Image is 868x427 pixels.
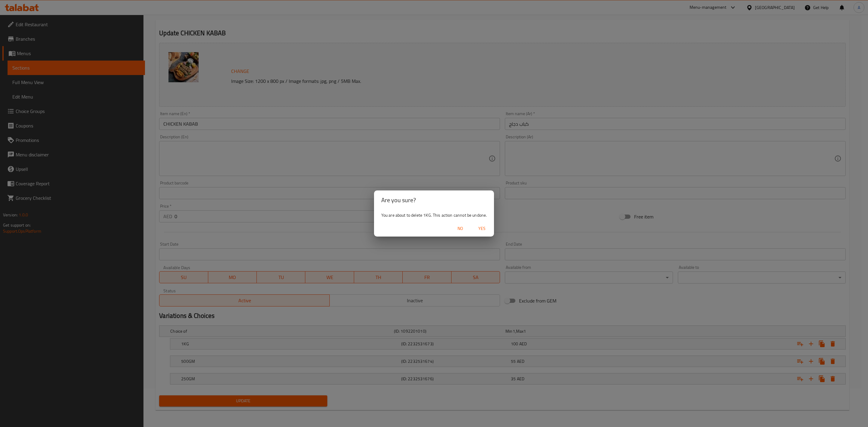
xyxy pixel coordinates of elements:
h2: Are you sure? [381,195,487,205]
div: You are about to delete 1KG. This action cannot be undone. [374,210,494,221]
button: No [451,223,470,234]
button: Yes [472,223,492,234]
span: No [453,225,467,232]
span: Yes [475,225,489,232]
